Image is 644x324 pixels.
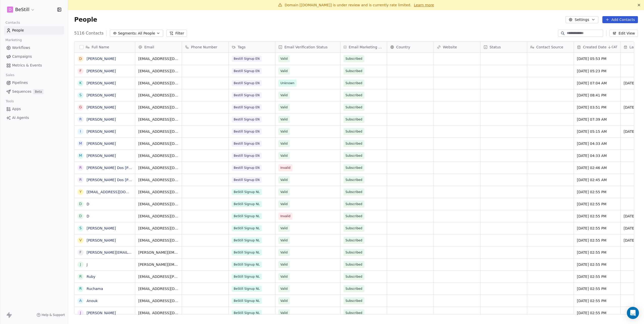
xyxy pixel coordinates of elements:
[414,3,434,8] a: Learn more
[87,190,148,194] a: [EMAIL_ADDRESS][DOMAIN_NAME]
[79,177,82,182] div: R
[232,225,262,231] span: BeStill Signup NL
[232,274,262,280] span: BeStill Signup NL
[138,298,179,303] span: [EMAIL_ADDRESS][DOMAIN_NAME]
[577,238,617,243] span: [DATE] 02:55 PM
[577,250,617,255] span: [DATE] 02:55 PM
[232,153,262,159] span: Bestill Signup EN
[87,154,116,158] a: [PERSON_NAME]
[280,214,290,219] span: Invalid
[79,189,82,195] div: y
[345,105,362,110] span: Subscribed
[527,42,574,52] div: Contact Source
[280,141,288,146] span: Valid
[4,79,64,87] a: Pipelines
[138,93,179,98] span: [EMAIL_ADDRESS][DOMAIN_NAME]
[232,189,262,195] span: BeStill Signup NL
[138,214,179,219] span: [EMAIL_ADDRESS][DOMAIN_NAME]
[15,6,30,13] span: BeStill
[33,89,43,94] span: Beta
[79,68,82,74] div: F
[345,298,362,303] span: Subscribed
[349,45,384,50] span: Email Marketing Consent
[280,298,288,303] span: Valid
[345,189,362,195] span: Subscribed
[87,250,178,254] a: [PERSON_NAME][EMAIL_ADDRESS][DOMAIN_NAME]
[280,105,288,110] span: Valid
[37,313,65,317] a: Help & Support
[577,153,617,158] span: [DATE] 04:33 AM
[280,189,288,195] span: Valid
[345,226,362,231] span: Subscribed
[577,189,617,195] span: [DATE] 02:55 PM
[627,307,639,319] div: Open Intercom Messenger
[87,142,116,146] a: [PERSON_NAME]
[80,310,81,315] div: J
[387,42,434,52] div: Country
[434,42,480,52] div: Website
[79,286,82,291] div: R
[275,42,340,52] div: Email Verification Status
[577,226,617,231] span: [DATE] 02:55 PM
[566,16,598,23] button: Settings
[138,286,179,291] span: [EMAIL_ADDRESS][DOMAIN_NAME]
[138,56,179,61] span: [EMAIL_ADDRESS][DOMAIN_NAME]
[284,45,328,50] span: Email Verification Status
[138,141,179,146] span: [EMAIL_ADDRESS][DOMAIN_NAME]
[232,249,262,255] span: BeStill Signup NL
[280,93,288,98] span: Valid
[138,310,179,315] span: [EMAIL_ADDRESS][DOMAIN_NAME]
[577,56,617,61] span: [DATE] 05:53 PM
[232,80,262,86] span: Bestill Signup EN
[4,98,16,105] span: Tools
[87,117,116,121] a: [PERSON_NAME]
[42,313,65,317] span: Help & Support
[191,45,217,50] span: Phone Number
[182,42,228,52] div: Phone Number
[232,56,262,62] span: Bestill Signup EN
[4,105,64,113] a: Apps
[79,117,82,122] div: R
[280,81,294,86] span: Unknown
[118,31,137,36] span: Segments:
[87,93,116,97] a: [PERSON_NAME]
[280,286,288,291] span: Valid
[345,56,362,61] span: Subscribed
[280,117,288,122] span: Valid
[87,178,154,182] a: [PERSON_NAME] Dos [PERSON_NAME]
[12,45,30,50] span: Workflows
[232,165,262,171] span: Bestill Signup EN
[280,238,288,243] span: Valid
[79,298,82,303] div: A
[138,81,179,86] span: [EMAIL_ADDRESS][DOMAIN_NAME]
[345,238,362,243] span: Subscribed
[443,45,457,50] span: Website
[138,226,179,231] span: [EMAIL_ADDRESS][DOMAIN_NAME]
[4,44,64,52] a: Workflows
[577,93,617,98] span: [DATE] 08:41 PM
[396,45,410,50] span: Country
[345,274,362,279] span: Subscribed
[79,238,82,243] div: V
[577,141,617,146] span: [DATE] 04:33 AM
[577,105,617,110] span: [DATE] 03:51 PM
[87,238,116,242] a: [PERSON_NAME]
[577,262,617,267] span: [DATE] 02:55 PM
[577,214,617,219] span: [DATE] 02:55 PM
[87,226,116,230] a: [PERSON_NAME]
[345,262,362,267] span: Subscribed
[490,45,501,50] span: Status
[138,250,179,255] span: [PERSON_NAME][EMAIL_ADDRESS][DOMAIN_NAME]
[4,26,64,35] a: People
[79,250,82,255] div: f
[280,262,288,267] span: Valid
[345,165,362,170] span: Subscribed
[12,80,28,85] span: Pipelines
[280,274,288,279] span: Valid
[87,311,116,315] a: [PERSON_NAME]
[280,56,288,61] span: Valid
[12,63,42,68] span: Metrics & Events
[3,19,22,26] span: Contacts
[87,129,116,134] a: [PERSON_NAME]
[577,69,617,74] span: [DATE] 05:23 PM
